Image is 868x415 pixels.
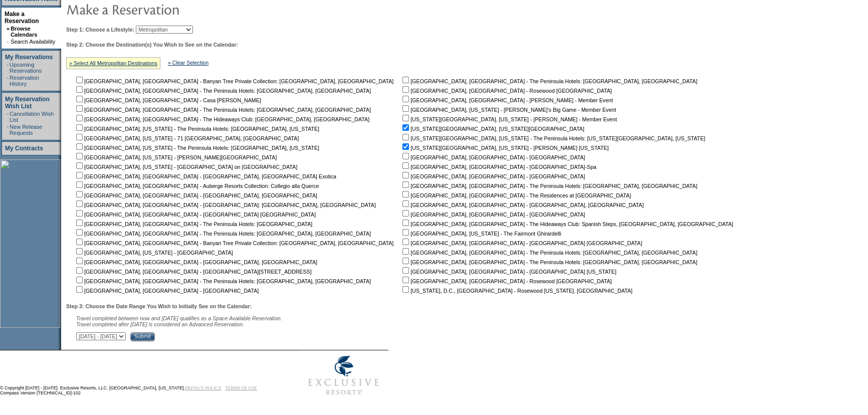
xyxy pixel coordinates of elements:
[400,154,585,160] nobr: [GEOGRAPHIC_DATA], [GEOGRAPHIC_DATA] - [GEOGRAPHIC_DATA]
[74,250,233,256] nobr: [GEOGRAPHIC_DATA], [US_STATE] - [GEOGRAPHIC_DATA]
[400,88,611,94] nobr: [GEOGRAPHIC_DATA], [GEOGRAPHIC_DATA] - Rosewood [GEOGRAPHIC_DATA]
[10,124,42,136] a: New Release Requests
[76,315,282,321] span: Travel completed between now and [DATE] qualifies as a Space Available Reservation.
[400,288,632,294] nobr: [US_STATE], D.C., [GEOGRAPHIC_DATA] - Rosewood [US_STATE], [GEOGRAPHIC_DATA]
[400,107,616,113] nobr: [GEOGRAPHIC_DATA], [US_STATE] - [PERSON_NAME]'s Big Game - Member Event
[400,240,642,246] nobr: [GEOGRAPHIC_DATA], [GEOGRAPHIC_DATA] - [GEOGRAPHIC_DATA] [GEOGRAPHIC_DATA]
[400,231,561,237] nobr: [GEOGRAPHIC_DATA], [US_STATE] - The Fairmont Ghirardelli
[76,321,244,327] nobr: Travel completed after [DATE] is considered an Advanced Reservation.
[66,27,134,33] b: Step 1: Choose a Lifestyle:
[74,173,336,179] nobr: [GEOGRAPHIC_DATA], [GEOGRAPHIC_DATA] - [GEOGRAPHIC_DATA], [GEOGRAPHIC_DATA] Exotica
[74,221,312,227] nobr: [GEOGRAPHIC_DATA], [GEOGRAPHIC_DATA] - The Peninsula Hotels: [GEOGRAPHIC_DATA]
[74,135,299,141] nobr: [GEOGRAPHIC_DATA], [US_STATE] - 71 [GEOGRAPHIC_DATA], [GEOGRAPHIC_DATA]
[10,111,54,123] a: Cancellation Wish List
[74,164,297,170] nobr: [GEOGRAPHIC_DATA], [US_STATE] - [GEOGRAPHIC_DATA] on [GEOGRAPHIC_DATA]
[74,278,371,284] nobr: [GEOGRAPHIC_DATA], [GEOGRAPHIC_DATA] - The Peninsula Hotels: [GEOGRAPHIC_DATA], [GEOGRAPHIC_DATA]
[7,111,9,123] td: ·
[74,78,393,84] nobr: [GEOGRAPHIC_DATA], [GEOGRAPHIC_DATA] - Banyan Tree Private Collection: [GEOGRAPHIC_DATA], [GEOGRA...
[69,60,157,66] a: » Select All Metropolitan Destinations
[74,259,317,265] nobr: [GEOGRAPHIC_DATA], [GEOGRAPHIC_DATA] - [GEOGRAPHIC_DATA], [GEOGRAPHIC_DATA]
[10,75,39,87] a: Reservation History
[400,202,643,208] nobr: [GEOGRAPHIC_DATA], [GEOGRAPHIC_DATA] - [GEOGRAPHIC_DATA], [GEOGRAPHIC_DATA]
[185,385,222,390] a: PRIVACY POLICY
[400,164,596,170] nobr: [GEOGRAPHIC_DATA], [GEOGRAPHIC_DATA] - [GEOGRAPHIC_DATA]-Spa
[11,39,55,45] a: Search Availability
[66,303,252,309] b: Step 3: Choose the Date Range You Wish to Initially See on the Calendar:
[400,278,611,284] nobr: [GEOGRAPHIC_DATA], [GEOGRAPHIC_DATA] - Rosewood [GEOGRAPHIC_DATA]
[66,42,238,48] b: Step 2: Choose the Destination(s) You Wish to See on the Calendar:
[7,124,9,136] td: ·
[5,54,53,61] a: My Reservations
[74,88,371,94] nobr: [GEOGRAPHIC_DATA], [GEOGRAPHIC_DATA] - The Peninsula Hotels: [GEOGRAPHIC_DATA], [GEOGRAPHIC_DATA]
[74,269,312,275] nobr: [GEOGRAPHIC_DATA], [GEOGRAPHIC_DATA] - [GEOGRAPHIC_DATA][STREET_ADDRESS]
[400,145,608,151] nobr: [US_STATE][GEOGRAPHIC_DATA], [US_STATE] - [PERSON_NAME] [US_STATE]
[74,126,319,132] nobr: [GEOGRAPHIC_DATA], [US_STATE] - The Peninsula Hotels: [GEOGRAPHIC_DATA], [US_STATE]
[11,26,37,38] a: Browse Calendars
[400,183,697,189] nobr: [GEOGRAPHIC_DATA], [GEOGRAPHIC_DATA] - The Peninsula Hotels: [GEOGRAPHIC_DATA], [GEOGRAPHIC_DATA]
[74,107,371,113] nobr: [GEOGRAPHIC_DATA], [GEOGRAPHIC_DATA] - The Peninsula Hotels: [GEOGRAPHIC_DATA], [GEOGRAPHIC_DATA]
[10,62,42,74] a: Upcoming Reservations
[400,192,631,198] nobr: [GEOGRAPHIC_DATA], [GEOGRAPHIC_DATA] - The Residences at [GEOGRAPHIC_DATA]
[7,26,10,32] b: »
[74,231,371,237] nobr: [GEOGRAPHIC_DATA], [GEOGRAPHIC_DATA] - The Peninsula Hotels: [GEOGRAPHIC_DATA], [GEOGRAPHIC_DATA]
[7,62,9,74] td: ·
[74,192,317,198] nobr: [GEOGRAPHIC_DATA], [GEOGRAPHIC_DATA] - [GEOGRAPHIC_DATA], [GEOGRAPHIC_DATA]
[74,154,277,160] nobr: [GEOGRAPHIC_DATA], [US_STATE] - [PERSON_NAME][GEOGRAPHIC_DATA]
[5,11,39,25] a: Make a Reservation
[400,78,697,84] nobr: [GEOGRAPHIC_DATA], [GEOGRAPHIC_DATA] - The Peninsula Hotels: [GEOGRAPHIC_DATA], [GEOGRAPHIC_DATA]
[400,97,613,103] nobr: [GEOGRAPHIC_DATA], [GEOGRAPHIC_DATA] - [PERSON_NAME] - Member Event
[74,202,376,208] nobr: [GEOGRAPHIC_DATA], [GEOGRAPHIC_DATA] - [GEOGRAPHIC_DATA]: [GEOGRAPHIC_DATA], [GEOGRAPHIC_DATA]
[7,39,10,45] td: ·
[7,75,9,87] td: ·
[168,60,208,66] a: » Clear Selection
[74,288,259,294] nobr: [GEOGRAPHIC_DATA], [GEOGRAPHIC_DATA] - [GEOGRAPHIC_DATA]
[400,126,584,132] nobr: [US_STATE][GEOGRAPHIC_DATA], [US_STATE][GEOGRAPHIC_DATA]
[400,212,585,218] nobr: [GEOGRAPHIC_DATA], [GEOGRAPHIC_DATA] - [GEOGRAPHIC_DATA]
[299,350,388,400] img: Exclusive Resorts
[74,212,316,218] nobr: [GEOGRAPHIC_DATA], [GEOGRAPHIC_DATA] - [GEOGRAPHIC_DATA] [GEOGRAPHIC_DATA]
[74,145,319,151] nobr: [GEOGRAPHIC_DATA], [US_STATE] - The Peninsula Hotels: [GEOGRAPHIC_DATA], [US_STATE]
[400,135,705,141] nobr: [US_STATE][GEOGRAPHIC_DATA], [US_STATE] - The Peninsula Hotels: [US_STATE][GEOGRAPHIC_DATA], [US_...
[5,96,50,110] a: My Reservation Wish List
[74,240,393,246] nobr: [GEOGRAPHIC_DATA], [GEOGRAPHIC_DATA] - Banyan Tree Private Collection: [GEOGRAPHIC_DATA], [GEOGRA...
[74,97,261,103] nobr: [GEOGRAPHIC_DATA], [GEOGRAPHIC_DATA] - Casa [PERSON_NAME]
[130,332,155,341] input: Submit
[400,173,585,179] nobr: [GEOGRAPHIC_DATA], [GEOGRAPHIC_DATA] - [GEOGRAPHIC_DATA]
[400,221,733,227] nobr: [GEOGRAPHIC_DATA], [GEOGRAPHIC_DATA] - The Hideaways Club: Spanish Steps, [GEOGRAPHIC_DATA], [GEO...
[400,250,697,256] nobr: [GEOGRAPHIC_DATA], [GEOGRAPHIC_DATA] - The Peninsula Hotels: [GEOGRAPHIC_DATA], [GEOGRAPHIC_DATA]
[74,183,319,189] nobr: [GEOGRAPHIC_DATA], [GEOGRAPHIC_DATA] - Auberge Resorts Collection: Collegio alla Querce
[400,259,697,265] nobr: [GEOGRAPHIC_DATA], [GEOGRAPHIC_DATA] - The Peninsula Hotels: [GEOGRAPHIC_DATA], [GEOGRAPHIC_DATA]
[226,385,257,390] a: TERMS OF USE
[74,116,369,122] nobr: [GEOGRAPHIC_DATA], [GEOGRAPHIC_DATA] - The Hideaways Club: [GEOGRAPHIC_DATA], [GEOGRAPHIC_DATA]
[400,269,616,275] nobr: [GEOGRAPHIC_DATA], [GEOGRAPHIC_DATA] - [GEOGRAPHIC_DATA] [US_STATE]
[400,116,617,122] nobr: [US_STATE][GEOGRAPHIC_DATA], [US_STATE] - [PERSON_NAME] - Member Event
[5,145,43,152] a: My Contracts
